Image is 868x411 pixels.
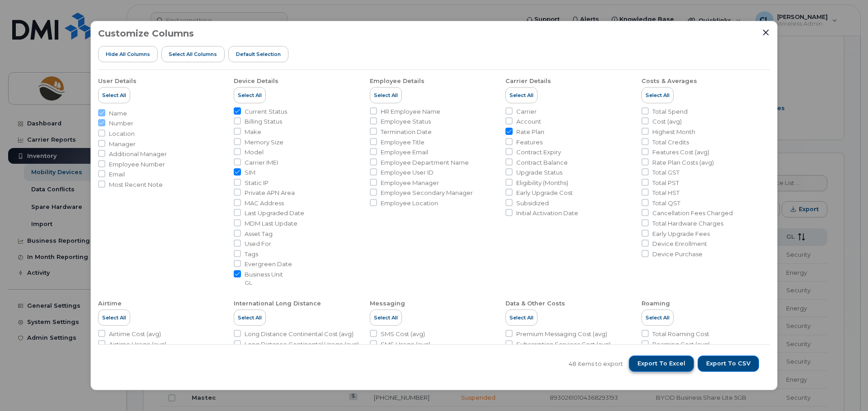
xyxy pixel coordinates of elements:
[245,158,278,167] span: Carrier IMEI
[109,170,125,179] span: Email
[370,309,402,326] button: Select All
[234,77,278,85] div: Device Details
[516,330,607,338] span: Premium Messaging Cost (avg)
[238,92,262,99] span: Select All
[637,360,685,368] span: Export to Excel
[109,129,135,138] span: Location
[652,209,733,217] span: Cancellation Fees Charged
[245,138,283,147] span: Memory Size
[102,314,126,321] span: Select All
[238,314,262,321] span: Select All
[98,28,194,38] h3: Customize Columns
[245,189,295,197] span: Private APN Area
[652,230,710,238] span: Early Upgrade Fees
[228,46,288,62] button: Default Selection
[245,219,297,228] span: MDM Last Update
[102,92,126,99] span: Select All
[381,199,438,208] span: Employee Location
[381,158,469,167] span: Employee Department Name
[652,158,714,167] span: Rate Plan Costs (avg)
[381,330,425,338] span: SMS Cost (avg)
[374,92,398,99] span: Select All
[505,77,551,85] div: Carrier Details
[381,128,432,136] span: Termination Date
[381,148,428,157] span: Employee Email
[381,168,434,177] span: Employee User ID
[98,87,130,103] button: Select All
[516,199,549,208] span: Subsidized
[245,179,269,187] span: Static IP
[505,300,565,308] div: Data & Other Costs
[652,189,679,197] span: Total HST
[161,46,225,62] button: Select all Columns
[109,160,165,169] span: Employee Number
[652,199,680,208] span: Total QST
[381,179,439,187] span: Employee Manager
[109,150,167,158] span: Additional Manager
[652,179,679,187] span: Total PST
[98,77,137,85] div: User Details
[706,360,750,368] span: Export to CSV
[629,356,694,372] button: Export to Excel
[245,340,359,349] span: Long Distance Continental Usage (avg)
[245,270,283,279] span: Business Unit
[98,46,158,62] button: Hide All Columns
[245,117,282,126] span: Billing Status
[381,340,430,349] span: SMS Usage (avg)
[698,356,759,372] button: Export to CSV
[516,148,561,157] span: Contract Expiry
[245,168,255,177] span: SIM
[516,209,578,217] span: Initial Activation Date
[652,128,695,136] span: Highest Month
[245,330,354,338] span: Long Distance Continental Cost (avg)
[652,340,710,349] span: Roaming Cost (avg)
[234,300,321,308] div: International Long Distance
[98,300,122,308] div: Airtime
[109,119,133,128] span: Number
[236,51,281,58] span: Default Selection
[374,314,398,321] span: Select All
[516,340,611,349] span: Subscription Services Cost (avg)
[234,87,266,103] button: Select All
[109,140,136,148] span: Manager
[652,107,688,116] span: Total Spend
[652,250,703,259] span: Device Purchase
[245,199,284,208] span: MAC Address
[106,51,150,58] span: Hide All Columns
[245,250,258,259] span: Tags
[245,230,273,238] span: Asset Tag
[569,360,623,368] span: 48 items to export
[245,209,304,217] span: Last Upgraded Date
[516,117,541,126] span: Account
[652,168,679,177] span: Total GST
[245,107,287,116] span: Current Status
[642,300,670,308] div: Roaming
[370,77,425,85] div: Employee Details
[381,117,431,126] span: Employee Status
[370,87,402,103] button: Select All
[642,77,697,85] div: Costs & Averages
[169,51,217,58] span: Select all Columns
[642,87,674,103] button: Select All
[245,240,271,248] span: Used For
[652,148,709,157] span: Features Cost (avg)
[109,109,127,118] span: Name
[646,314,670,321] span: Select All
[381,107,440,116] span: HR Employee Name
[516,107,537,116] span: Carrier
[516,189,573,197] span: Early Upgrade Cost
[516,158,568,167] span: Contract Balance
[381,189,473,197] span: Employee Secondary Manager
[652,330,709,338] span: Total Roaming Cost
[245,128,261,136] span: Make
[109,180,163,189] span: Most Recent Note
[652,117,682,126] span: Cost (avg)
[516,138,542,147] span: Features
[234,309,266,326] button: Select All
[516,128,544,136] span: Rate Plan
[516,168,562,177] span: Upgrade Status
[109,330,161,338] span: Airtime Cost (avg)
[245,148,264,157] span: Model
[109,340,166,349] span: Airtime Usage (avg)
[642,309,674,326] button: Select All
